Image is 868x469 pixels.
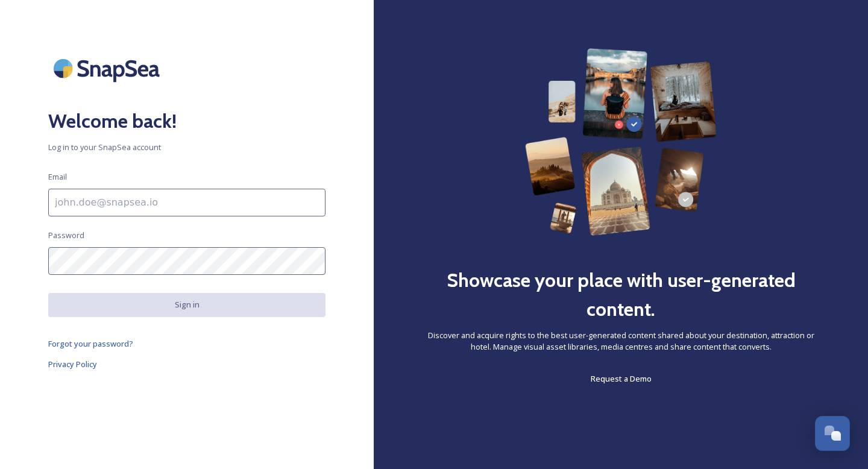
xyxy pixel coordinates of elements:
[591,371,652,386] a: Request a Demo
[815,416,850,451] button: Open Chat
[591,373,652,384] span: Request a Demo
[48,293,325,316] button: Sign in
[48,189,325,216] input: john.doe@snapsea.io
[48,338,133,349] span: Forgot your password?
[48,230,84,241] span: Password
[48,48,169,89] img: SnapSea Logo
[48,336,325,351] a: Forgot your password?
[48,142,325,153] span: Log in to your SnapSea account
[48,357,325,371] a: Privacy Policy
[48,107,325,136] h2: Welcome back!
[48,171,67,183] span: Email
[422,266,820,324] h2: Showcase your place with user-generated content.
[48,359,97,370] span: Privacy Policy
[525,48,717,236] img: 63b42ca75bacad526042e722_Group%20154-p-800.png
[422,330,820,353] span: Discover and acquire rights to the best user-generated content shared about your destination, att...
